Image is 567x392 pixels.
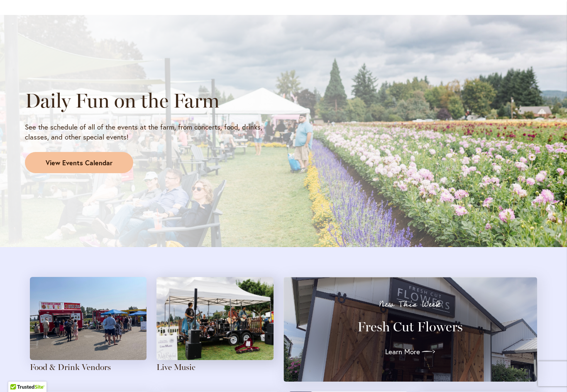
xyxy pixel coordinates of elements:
p: New This Week [298,300,522,309]
h3: Fresh Cut Flowers [298,318,522,335]
h2: Daily Fun on the Farm [25,89,276,112]
img: A four-person band plays with a field of pink dahlias in the background [156,277,273,360]
a: View Events Calendar [25,152,133,174]
a: Learn More [385,345,435,358]
span: Learn More [385,347,420,357]
p: See the schedule of all of the events at the farm, from concerts, food, drinks, classes, and othe... [25,122,276,142]
span: View Events Calendar [46,158,112,168]
img: Attendees gather around food trucks on a sunny day at the farm [30,277,147,360]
